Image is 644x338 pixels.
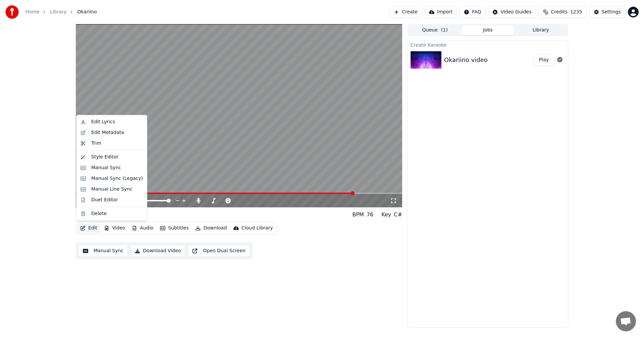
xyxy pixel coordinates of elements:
button: Create [389,6,422,18]
div: Manual Sync [91,164,121,171]
button: Download Video [130,245,185,257]
div: Style Editor [91,154,118,160]
div: Cloud Library [241,225,273,231]
a: Avoin keskustelu [616,311,636,331]
button: Open Dual Screen [188,245,250,257]
span: 1235 [570,9,582,15]
div: Manual Sync (Legacy) [91,175,143,182]
img: youka [5,5,19,19]
div: Edit Metadata [91,129,124,136]
button: Play [533,54,554,66]
button: Jobs [462,25,515,35]
span: Credits [551,9,568,15]
div: BPM [352,211,364,219]
a: Home [25,9,39,15]
button: Manual Sync [78,245,128,257]
span: Okariino [77,9,97,15]
div: C# [394,211,402,219]
div: Create Karaoke [408,41,568,49]
button: FAQ [460,6,485,18]
button: Subtitles [157,223,191,233]
div: Manual Line Sync [91,186,132,193]
button: Import [425,6,457,18]
div: Okariino video [444,55,488,65]
a: Library [50,9,66,15]
button: Queue [409,25,462,35]
button: Settings [589,6,625,18]
div: Trim [91,140,101,147]
button: Audio [129,223,156,233]
div: Settings [602,9,621,15]
button: Video Guides [488,6,536,18]
div: Edit Lyrics [91,119,115,125]
button: Download [193,223,229,233]
button: Edit [77,223,100,233]
nav: breadcrumb [25,9,97,15]
button: Library [514,25,567,35]
div: Delete [91,210,107,217]
div: Duet Editor [91,197,118,203]
button: Video [101,223,128,233]
div: Key [381,211,391,219]
div: Okariino [76,210,104,219]
button: Credits1235 [539,6,587,18]
span: ( 1 ) [441,27,448,33]
div: 76 [367,211,373,219]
